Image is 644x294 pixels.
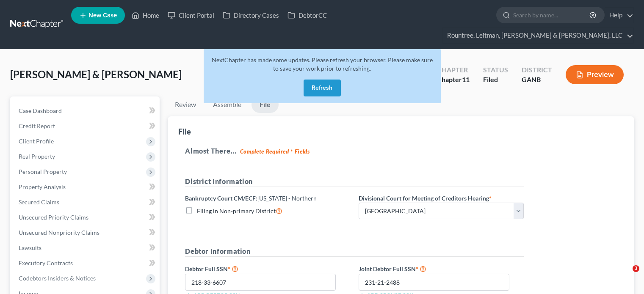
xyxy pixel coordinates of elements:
[19,198,59,206] span: Secured Claims
[240,148,310,155] strong: Complete Required * Fields
[178,126,191,137] div: File
[443,28,633,43] a: Rountree, Leitman, [PERSON_NAME] & [PERSON_NAME], LLC
[12,240,160,256] a: Lawsuits
[185,176,524,187] h5: District Information
[12,195,160,210] a: Secured Claims
[522,65,552,75] div: District
[12,210,160,225] a: Unsecured Priority Claims
[437,75,470,85] div: Chapter
[19,244,41,251] span: Lawsuits
[10,68,182,80] span: [PERSON_NAME] & [PERSON_NAME]
[283,8,331,23] a: DebtorCC
[605,8,633,23] a: Help
[185,146,617,156] h5: Almost There...
[185,194,317,203] label: Bankruptcy Court CM/ECF:
[212,56,433,72] span: NextChapter has made some updates. Please refresh your browser. Please make sure to save your wor...
[483,75,508,85] div: Filed
[522,75,552,85] div: GANB
[615,265,636,286] iframe: Intercom live chat
[19,122,55,129] span: Credit Report
[168,96,203,113] a: Review
[12,179,160,195] a: Property Analysis
[127,8,163,23] a: Home
[19,107,62,114] span: Case Dashboard
[19,229,100,236] span: Unsecured Nonpriority Claims
[185,274,336,291] input: XXX-XX-XXXX
[19,153,55,160] span: Real Property
[359,274,509,291] input: XXX-XX-XXXX
[304,80,341,96] button: Refresh
[181,264,354,274] label: Debtor Full SSN
[12,118,160,134] a: Credit Report
[257,195,317,202] span: [US_STATE] - Northern
[437,65,470,75] div: Chapter
[19,168,67,175] span: Personal Property
[359,194,492,203] label: Divisional Court for Meeting of Creditors Hearing
[19,183,66,190] span: Property Analysis
[354,264,528,274] label: Joint Debtor Full SSN
[197,207,276,214] span: Filing in Non-primary District
[12,256,160,271] a: Executory Contracts
[12,103,160,118] a: Case Dashboard
[12,225,160,240] a: Unsecured Nonpriority Claims
[163,8,218,23] a: Client Portal
[185,246,524,257] h5: Debtor Information
[513,7,591,23] input: Search by name...
[566,65,624,84] button: Preview
[218,8,283,23] a: Directory Cases
[88,12,117,19] span: New Case
[19,137,54,145] span: Client Profile
[483,65,508,75] div: Status
[19,259,73,267] span: Executory Contracts
[19,275,96,282] span: Codebtors Insiders & Notices
[19,214,88,221] span: Unsecured Priority Claims
[633,265,639,272] span: 3
[462,75,470,83] span: 11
